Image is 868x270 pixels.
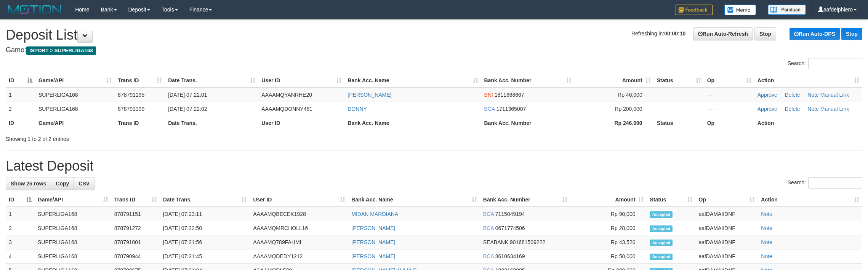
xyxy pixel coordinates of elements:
[654,73,704,88] th: Status: activate to sort column ascending
[615,106,642,112] span: Rp 200,000
[650,211,673,218] span: Accepted
[761,253,772,259] a: Note
[35,221,111,235] td: SUPERLIGA168
[160,235,250,249] td: [DATE] 07:21:56
[111,193,160,207] th: Trans ID: activate to sort column ascending
[768,5,806,15] img: panduan.png
[35,116,115,130] th: Game/API
[807,106,819,112] a: Note
[351,211,398,217] a: MIDAN MARDIANA
[664,30,685,37] strong: 00:00:10
[6,88,35,102] td: 1
[495,211,525,217] span: Copy 7115049194 to clipboard
[35,193,111,207] th: Game/API: activate to sort column ascending
[618,92,642,98] span: Rp 46,000
[74,177,94,190] a: CSV
[56,181,69,187] span: Copy
[483,225,494,231] span: BCA
[111,249,160,264] td: 878790944
[6,4,64,15] img: MOTION_logo.png
[841,28,862,40] a: Stop
[650,254,673,260] span: Accepted
[757,106,777,112] a: Approve
[250,207,348,221] td: AAAAMQBECEK1928
[160,249,250,264] td: [DATE] 07:21:45
[348,92,391,98] a: [PERSON_NAME]
[35,235,111,249] td: SUPERLIGA168
[118,92,144,98] span: 878791195
[348,106,367,112] a: DONNY
[26,46,96,55] span: ISPORT > SUPERLIGA168
[250,193,348,207] th: User ID: activate to sort column ascending
[570,193,647,207] th: Amount: activate to sort column ascending
[250,235,348,249] td: AAAAMQ789FAHMI
[496,106,526,112] span: Copy 1711365007 to clipboard
[348,193,480,207] th: Bank Acc. Name: activate to sort column ascending
[258,116,344,130] th: User ID
[250,221,348,235] td: AAAAMQMRCHOLL16
[761,239,772,245] a: Note
[761,225,772,231] a: Note
[808,177,862,189] input: Search:
[695,221,758,235] td: aafDAMAIIDNF
[6,73,35,88] th: ID: activate to sort column descending
[495,92,524,98] span: Copy 1811688667 to clipboard
[820,106,849,112] a: Manual Link
[35,88,115,102] td: SUPERLIGA168
[6,102,35,116] td: 2
[483,253,494,259] span: BCA
[761,211,772,217] a: Note
[570,221,647,235] td: Rp 28,000
[160,207,250,221] td: [DATE] 07:23:11
[695,249,758,264] td: aafDAMAIIDNF
[704,73,754,88] th: Op: activate to sort column ascending
[704,102,754,116] td: - - -
[51,177,74,190] a: Copy
[111,221,160,235] td: 878791272
[675,5,713,15] img: Feedback.jpg
[6,235,35,249] td: 3
[165,73,258,88] th: Date Trans.: activate to sort column ascending
[807,92,819,98] a: Note
[495,225,525,231] span: Copy 0671774506 to clipboard
[118,106,144,112] span: 878791199
[757,92,777,98] a: Approve
[695,193,758,207] th: Op: activate to sort column ascending
[6,249,35,264] td: 4
[481,116,575,130] th: Bank Acc. Number
[168,106,207,112] span: [DATE] 07:22:02
[785,92,800,98] a: Delete
[6,46,862,54] h4: Game:
[160,221,250,235] td: [DATE] 07:22:50
[820,92,849,98] a: Manual Link
[754,73,862,88] th: Action: activate to sort column ascending
[785,106,800,112] a: Delete
[261,92,312,98] span: AAAAMQYANRHE20
[344,116,481,130] th: Bank Acc. Name
[631,30,685,37] span: Refreshing in:
[6,177,51,190] a: Show 25 rows
[6,27,862,43] h1: Deposit List
[35,73,115,88] th: Game/API: activate to sort column ascending
[484,92,493,98] span: BNI
[695,207,758,221] td: aafDAMAIIDNF
[483,211,494,217] span: BCA
[724,5,756,15] img: Button%20Memo.svg
[481,73,575,88] th: Bank Acc. Number: activate to sort column ascending
[647,193,695,207] th: Status: activate to sort column ascending
[575,116,654,130] th: Rp 246.000
[6,132,356,143] div: Showing 1 to 2 of 2 entries
[6,116,35,130] th: ID
[650,225,673,232] span: Accepted
[6,158,862,174] h1: Latest Deposit
[788,177,862,189] label: Search:
[111,235,160,249] td: 878791001
[575,73,654,88] th: Amount: activate to sort column ascending
[115,73,165,88] th: Trans ID: activate to sort column ascending
[78,181,90,187] span: CSV
[790,28,840,40] a: Run Auto-DPS
[351,253,395,259] a: [PERSON_NAME]
[695,235,758,249] td: aafDAMAIIDNF
[693,27,753,40] a: Run Auto-Refresh
[704,88,754,102] td: - - -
